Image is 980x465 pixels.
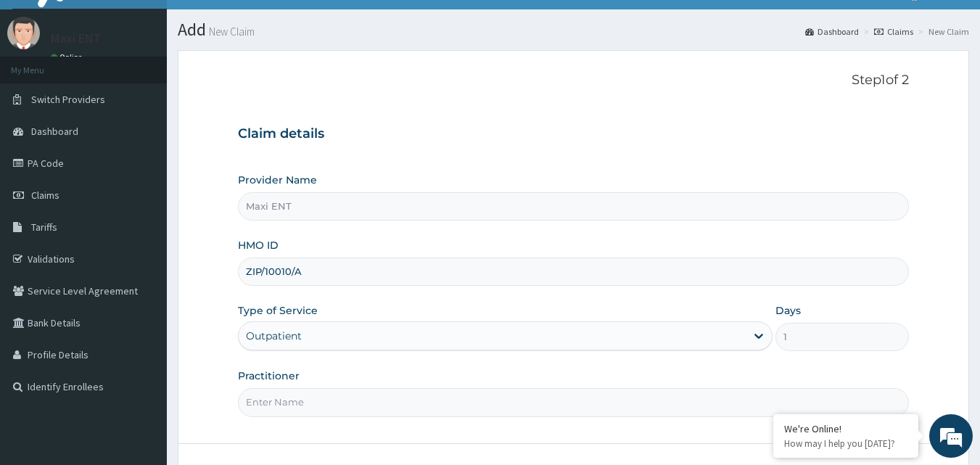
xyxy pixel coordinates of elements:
label: Type of Service [238,303,318,318]
div: We're Online! [784,422,907,435]
div: Minimize live chat window [238,7,273,42]
h1: Add [178,20,969,39]
span: Dashboard [31,125,78,138]
span: We're online! [84,140,200,287]
label: Provider Name [238,173,317,187]
h3: Claim details [238,126,910,142]
input: Enter HMO ID [238,258,910,286]
div: Chat with us now [75,81,244,100]
span: Claims [31,189,59,202]
small: New Claim [206,26,255,37]
input: Enter Name [238,388,910,416]
label: Days [775,303,801,318]
label: Practitioner [238,369,300,383]
p: How may I help you today? [784,437,907,450]
div: Outpatient [246,329,302,343]
a: Dashboard [805,25,859,38]
textarea: Type your message and hit 'Enter' [7,310,276,361]
p: Step 1 of 2 [238,73,910,89]
span: Tariffs [31,221,57,234]
a: Online [51,52,86,62]
span: Switch Providers [31,93,105,106]
a: Claims [874,25,913,38]
label: HMO ID [238,238,279,252]
img: User Image [7,17,40,49]
img: d_794563401_company_1708531726252_794563401 [27,73,59,109]
li: New Claim [915,25,969,38]
p: Maxi ENT [51,32,102,45]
